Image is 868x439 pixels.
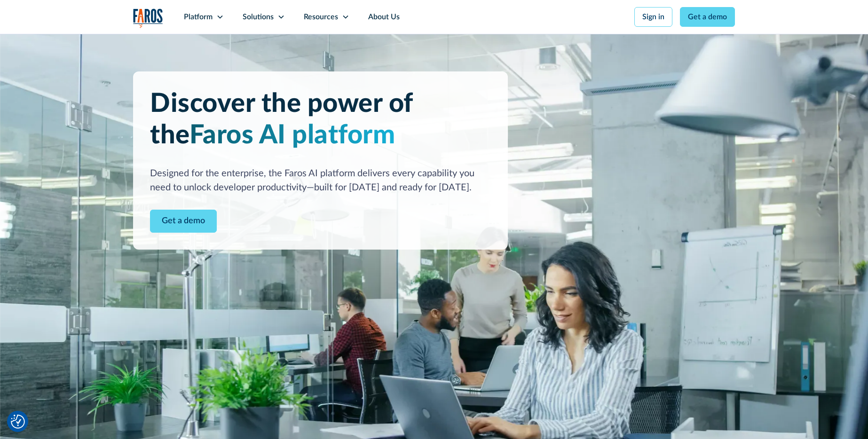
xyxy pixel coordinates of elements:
[11,415,25,429] button: Cookie Settings
[11,415,25,429] img: Revisit consent button
[150,210,217,233] a: Contact Modal
[150,166,491,195] div: Designed for the enterprise, the Faros AI platform delivers every capability you need to unlock d...
[680,7,735,27] a: Get a demo
[189,122,395,149] span: Faros AI platform
[304,11,338,23] div: Resources
[150,88,491,151] h1: Discover the power of the
[133,8,163,28] img: Logo of the analytics and reporting company Faros.
[243,11,274,23] div: Solutions
[634,7,672,27] a: Sign in
[184,11,213,23] div: Platform
[133,8,163,28] a: home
